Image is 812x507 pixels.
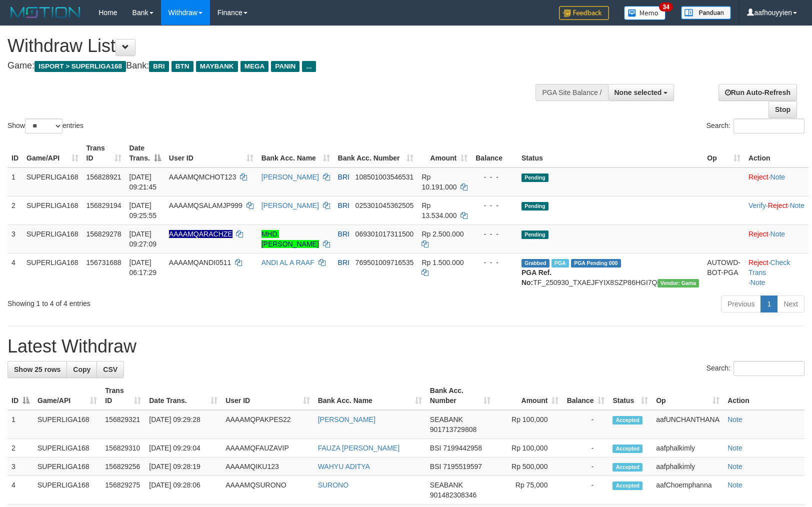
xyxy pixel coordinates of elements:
[443,444,482,452] span: Copy 7199442958 to clipboard
[7,118,83,133] label: Show entries
[261,230,319,248] a: MHD. [PERSON_NAME]
[727,415,742,423] a: Note
[612,416,642,424] span: Accepted
[145,457,221,476] td: [DATE] 09:28:19
[727,481,742,489] a: Note
[768,201,788,209] a: Reject
[521,230,548,239] span: Pending
[355,201,414,209] span: Copy 025301045362505 to clipboard
[703,253,744,291] td: AUTOWD-BOT-PGA
[86,173,121,181] span: 156828921
[196,61,238,72] span: MAYBANK
[421,201,456,219] span: Rp 13.534.000
[703,139,744,167] th: Op: activate to sort column ascending
[271,61,299,72] span: PANIN
[733,118,804,133] input: Search:
[471,139,517,167] th: Balance
[318,481,348,489] a: SURONO
[101,476,145,504] td: 156829275
[103,365,117,373] span: CSV
[706,118,804,133] label: Search:
[426,381,494,410] th: Bank Acc. Number: activate to sort column ascending
[744,253,808,291] td: · ·
[562,476,608,504] td: -
[7,224,22,253] td: 3
[7,139,22,167] th: ID
[101,457,145,476] td: 156829256
[652,457,723,476] td: aafphalkimly
[334,139,418,167] th: Bank Acc. Number: activate to sort column ascending
[145,439,221,457] td: [DATE] 09:29:04
[7,476,33,504] td: 4
[221,476,313,504] td: AAAAMQSURONO
[494,439,563,457] td: Rp 100,000
[355,230,414,238] span: Copy 069301017311500 to clipboard
[748,258,790,276] a: Check Trans
[681,6,731,19] img: panduan.png
[169,258,231,266] span: AAAAMQANDI0511
[7,294,331,308] div: Showing 1 to 4 of 4 entries
[475,257,513,267] div: - - -
[7,61,531,71] h4: Game: Bank:
[652,476,723,504] td: aafChoemphanna
[7,361,67,378] a: Show 25 rows
[612,444,642,453] span: Accepted
[652,381,723,410] th: Op: activate to sort column ascending
[517,253,703,291] td: TF_250930_TXAEJFYIX8SZP86HGI7Q
[125,139,165,167] th: Date Trans.: activate to sort column descending
[7,5,83,20] img: MOTION_logo.png
[355,173,414,181] span: Copy 108501003546531 to clipboard
[129,201,157,219] span: [DATE] 09:25:55
[338,173,349,181] span: BRI
[165,139,257,167] th: User ID: activate to sort column ascending
[355,258,414,266] span: Copy 769501009716535 to clipboard
[535,84,607,101] div: PGA Site Balance /
[748,173,768,181] a: Reject
[66,361,97,378] a: Copy
[169,230,232,238] span: Nama rekening ada tanda titik/strip, harap diedit
[25,118,62,133] select: Showentries
[7,381,33,410] th: ID: activate to sort column descending
[129,230,157,248] span: [DATE] 09:27:09
[82,139,125,167] th: Trans ID: activate to sort column ascending
[22,167,82,196] td: SUPERLIGA168
[721,295,761,312] a: Previous
[748,201,766,209] a: Verify
[517,139,703,167] th: Status
[7,167,22,196] td: 1
[430,425,476,433] span: Copy 901713729808 to clipboard
[86,230,121,238] span: 156829278
[608,381,652,410] th: Status: activate to sort column ascending
[494,381,563,410] th: Amount: activate to sort column ascending
[33,476,101,504] td: SUPERLIGA168
[318,444,399,452] a: FAUZA [PERSON_NAME]
[14,365,60,373] span: Show 25 rows
[149,61,168,72] span: BRI
[748,230,768,238] a: Reject
[169,173,236,181] span: AAAAMQMCHOT123
[718,84,797,101] a: Run Auto-Refresh
[494,457,563,476] td: Rp 500,000
[659,2,672,11] span: 34
[261,258,314,266] a: ANDI AL A RAAF
[7,36,531,56] h1: Withdraw List
[421,173,456,191] span: Rp 10.191.000
[608,84,674,101] button: None selected
[257,139,334,167] th: Bank Acc. Name: activate to sort column ascending
[221,381,313,410] th: User ID: activate to sort column ascending
[314,381,426,410] th: Bank Acc. Name: activate to sort column ascending
[562,457,608,476] td: -
[129,173,157,191] span: [DATE] 09:21:45
[443,462,482,470] span: Copy 7195519597 to clipboard
[475,229,513,239] div: - - -
[221,457,313,476] td: AAAAMQIKU123
[86,201,121,209] span: 156829194
[744,224,808,253] td: ·
[145,476,221,504] td: [DATE] 09:28:06
[33,381,101,410] th: Game/API: activate to sort column ascending
[562,381,608,410] th: Balance: activate to sort column ascending
[22,224,82,253] td: SUPERLIGA168
[240,61,269,72] span: MEGA
[521,202,548,210] span: Pending
[261,173,319,181] a: [PERSON_NAME]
